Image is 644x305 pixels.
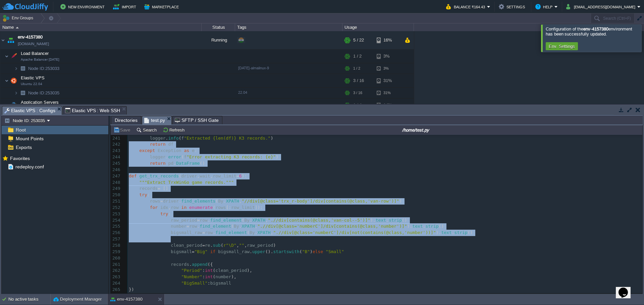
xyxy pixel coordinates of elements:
[215,293,218,298] span: :
[423,224,426,229] span: .
[205,230,213,235] span: row
[150,199,160,204] span: rows
[200,173,210,178] span: wait
[14,136,45,142] span: Mount Points
[377,50,398,63] div: 3%
[210,249,216,254] span: if
[566,3,637,11] button: [EMAIL_ADDRESS][DOMAIN_NAME]
[181,274,203,279] span: "Number"
[171,205,178,210] span: row
[139,192,147,197] span: try
[28,90,60,96] a: Node ID:253035
[14,164,45,170] span: redeploy.conf
[6,31,15,49] img: AMDAwAAAACH5BAEAAAAALAAAAAABAAEAAAICRAEAOw==
[18,41,49,47] a: [DOMAIN_NAME]
[436,230,441,235] span: ).
[150,205,158,210] span: for
[353,63,360,74] div: 1 / 2
[343,23,414,31] div: Usage
[377,31,398,49] div: 16%
[111,287,121,293] div: 265
[583,26,608,31] b: env-4157380
[111,179,121,186] div: 248
[21,58,59,62] span: Apache Balancer [DATE]
[9,50,18,63] img: AMDAwAAAACH5BAEAAAAALAAAAAABAAEAAAICRAEAOw==
[439,224,444,229] span: ()
[239,173,242,178] span: 6
[377,88,398,98] div: 31%
[168,205,171,210] span: ,
[20,51,50,56] span: Load Balancer
[111,205,121,211] div: 252
[310,249,313,254] span: )
[115,116,138,124] span: Directories
[213,274,215,279] span: (
[184,136,270,141] span: "Extracted {len(df)} K3 records."
[197,224,200,229] span: .
[200,218,207,223] span: row
[18,88,28,98] img: AMDAwAAAACH5BAEAAAAALAAAAAABAAEAAAICRAEAOw==
[205,274,213,279] span: int
[139,180,234,185] span: """Extract TrxWinGo game records."""
[158,148,181,153] span: Exception
[546,26,632,36] span: Configuration of the environment has been successfully updated.
[231,224,234,229] span: (
[399,199,402,204] span: )
[202,23,235,31] div: Status
[377,74,398,87] div: 31%
[181,205,187,210] span: in
[192,148,195,153] span: e
[370,218,376,223] span: ).
[144,3,181,11] button: Marketplace
[389,218,402,223] span: strip
[28,66,60,71] span: 253033
[181,199,216,204] span: find_elements
[376,218,386,223] span: text
[235,23,342,31] div: Tags
[14,63,18,74] img: AMDAwAAAACH5BAEAAAAALAAAAAABAAEAAAICRAEAOw==
[213,205,216,210] span: (
[616,278,637,298] iframe: chat widget
[163,199,179,204] span: driver
[147,192,150,197] span: :
[111,173,121,179] div: 247
[255,224,258,229] span: ,
[252,249,265,254] span: upper
[213,243,220,248] span: sub
[202,268,205,273] span: :
[271,230,273,235] span: ,
[111,211,121,217] div: 253
[111,280,121,287] div: 264
[168,211,171,216] span: :
[271,136,273,141] span: )
[111,217,121,224] div: 254
[14,144,33,150] span: Exports
[223,199,226,204] span: .
[20,100,60,105] a: Application Servers
[5,98,9,112] img: AMDAwAAAACH5BAEAAAAALAAAAAABAAEAAAICRAEAOw==
[173,161,176,166] span: .
[239,199,242,204] span: ,
[313,249,323,254] span: else
[111,148,121,154] div: 243
[168,142,173,147] span: df
[202,31,235,49] div: Running
[186,154,276,159] span: "Error extracting K3 records: {e}"
[535,3,554,11] button: Help
[265,249,273,254] span: ().
[213,230,215,235] span: .
[402,218,407,223] span: ()
[242,173,247,178] span: ):
[18,34,43,41] a: env-4157380
[28,66,45,71] span: Node ID:
[255,230,258,235] span: .
[171,218,197,223] span: raw_period
[250,218,252,223] span: .
[171,249,192,254] span: bigsmall
[150,136,166,141] span: logger
[200,224,231,229] span: find_element
[210,281,231,286] span: bigsmall
[242,199,399,204] span: "//div[@class='trx_r-body']/div[contains(@class,'van-row')]"
[160,205,168,210] span: idx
